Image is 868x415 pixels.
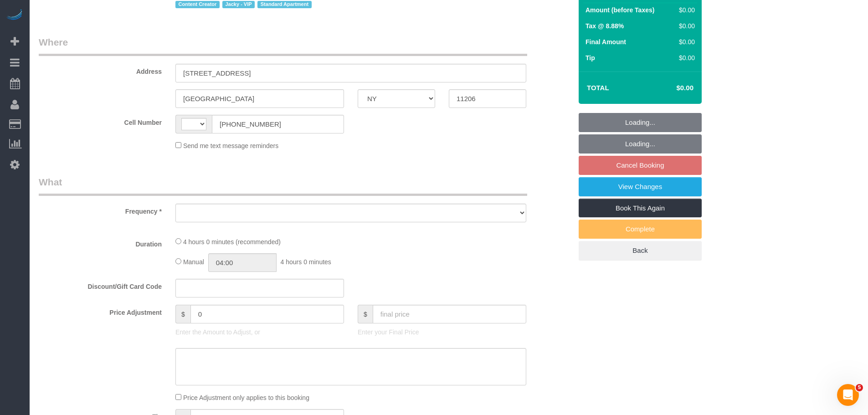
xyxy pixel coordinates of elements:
span: 5 [856,384,863,391]
p: Enter your Final Price [358,328,526,337]
input: Cell Number [212,115,344,133]
label: Final Amount [586,37,626,46]
img: Automaid Logo [5,9,24,22]
span: $ [358,305,373,323]
label: Price Adjustment [32,305,169,317]
label: Tax @ 8.88% [586,21,624,31]
div: $0.00 [671,53,695,62]
span: Jacky - VIP [222,1,255,8]
legend: Where [39,36,527,56]
p: Enter the Amount to Adjust, or [175,328,344,337]
span: Manual [183,258,204,266]
span: $ [175,305,190,323]
span: 4 hours 0 minutes (recommended) [183,238,281,246]
span: Content Creator [175,1,220,8]
label: Address [32,64,169,76]
input: final price [373,305,526,323]
a: View Changes [579,177,702,196]
span: Send me text message reminders [183,142,278,149]
input: City [175,89,344,108]
div: $0.00 [671,37,695,46]
strong: Total [587,84,609,92]
label: Cell Number [32,115,169,127]
label: Frequency * [32,204,169,216]
label: Tip [586,53,595,62]
input: Zip Code [449,89,526,108]
label: Discount/Gift Card Code [32,279,169,291]
div: $0.00 [671,21,695,31]
a: Book This Again [579,199,702,218]
span: 4 hours 0 minutes [281,258,331,266]
label: Amount (before Taxes) [586,5,654,15]
h4: $0.00 [649,84,693,92]
span: Price Adjustment only applies to this booking [183,394,309,401]
legend: What [39,175,527,196]
div: $0.00 [671,5,695,15]
label: Duration [32,236,169,249]
iframe: Intercom live chat [837,384,859,406]
span: Standard Apartment [257,1,312,8]
a: Back [579,241,702,260]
